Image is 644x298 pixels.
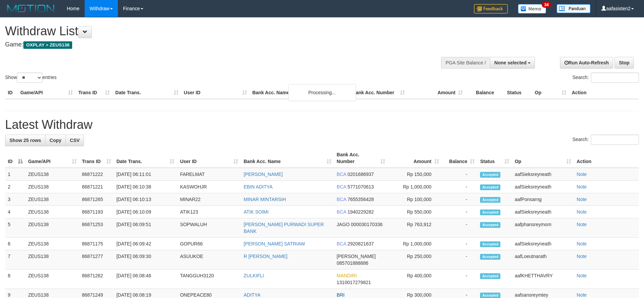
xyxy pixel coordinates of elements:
td: - [442,238,478,250]
td: [DATE] 06:11:01 [114,168,178,181]
span: Copy 1310017279821 to clipboard [337,280,371,285]
td: ASUUKOE [177,250,241,270]
th: Action [574,148,639,168]
td: [DATE] 06:09:51 [114,218,178,238]
th: Status: activate to sort column ascending [477,148,512,168]
span: BCA [337,197,346,202]
img: Feedback.jpg [474,4,508,14]
td: ZEUS138 [25,181,79,193]
th: Op [532,86,569,99]
span: Accepted [480,222,500,228]
th: ID [5,86,18,99]
td: 86871222 [79,168,114,181]
td: 86871221 [79,181,114,193]
td: 86871175 [79,238,114,250]
td: Rp 1,000,000 [388,181,442,193]
td: Rp 250,000 [388,250,442,270]
th: Bank Acc. Number [350,86,408,99]
td: 3 [5,193,25,206]
td: Rp 150,000 [388,168,442,181]
label: Search: [573,73,639,83]
td: - [442,270,478,289]
a: Note [577,172,587,177]
td: - [442,168,478,181]
td: 86871265 [79,193,114,206]
a: Note [577,241,587,246]
td: Rp 400,000 [388,270,442,289]
span: [PERSON_NAME] [337,254,376,259]
td: 2 [5,181,25,193]
td: - [442,250,478,270]
th: Amount [408,86,465,99]
a: MINAR MINTARSIH [244,197,286,202]
td: 86871193 [79,206,114,218]
td: ZEUS138 [25,168,79,181]
td: aafSieksreyneath [512,206,574,218]
label: Show entries [5,73,57,83]
td: ZEUS138 [25,218,79,238]
a: [PERSON_NAME] SATRIAW [244,241,305,246]
span: JAGO [337,222,350,227]
td: ZEUS138 [25,270,79,289]
a: Note [577,292,587,298]
img: panduan.png [557,4,590,13]
td: 86871262 [79,270,114,289]
td: 6 [5,238,25,250]
span: Copy 2920821637 to clipboard [348,241,374,246]
a: [PERSON_NAME] [244,172,283,177]
td: [DATE] 06:10:09 [114,206,178,218]
td: ZEUS138 [25,193,79,206]
a: Run Auto-Refresh [560,57,613,68]
td: aafSieksreyneath [512,181,574,193]
a: Note [577,222,587,227]
a: [PERSON_NAME] PURWADI SUPER BANK [244,222,324,234]
td: 1 [5,168,25,181]
td: aafSieksreyneath [512,238,574,250]
td: GOPUR66 [177,238,241,250]
td: Rp 550,000 [388,206,442,218]
th: Amount: activate to sort column ascending [388,148,442,168]
a: ATIK SOIMI [244,209,269,215]
img: MOTION_logo.png [5,3,57,14]
span: None selected [494,60,526,65]
span: Copy 5771070613 to clipboard [348,184,374,190]
th: User ID [181,86,250,99]
td: MINAR22 [177,193,241,206]
td: aafKHETTHAVRY [512,270,574,289]
a: Show 25 rows [5,135,45,146]
td: 5 [5,218,25,238]
a: ADITYA [244,292,261,298]
th: Bank Acc. Name [250,86,350,99]
td: aafSieksreyneath [512,168,574,181]
th: Bank Acc. Number: activate to sort column ascending [334,148,388,168]
td: 7 [5,250,25,270]
td: [DATE] 06:10:38 [114,181,178,193]
div: Processing... [288,84,356,101]
button: None selected [490,57,535,68]
a: Note [577,184,587,190]
td: [DATE] 06:09:30 [114,250,178,270]
th: Action [569,86,639,99]
th: User ID: activate to sort column ascending [177,148,241,168]
span: MANDIRI [337,273,357,278]
div: PGA Site Balance / [441,57,490,68]
h1: Withdraw List [5,24,422,38]
td: aafLoeutnarath [512,250,574,270]
th: Game/API: activate to sort column ascending [25,148,79,168]
td: 86871277 [79,250,114,270]
td: [DATE] 06:09:42 [114,238,178,250]
th: Date Trans. [112,86,181,99]
td: - [442,206,478,218]
span: Copy 1940229282 to clipboard [348,209,374,215]
span: BCA [337,241,346,246]
span: Copy 0201686937 to clipboard [348,172,374,177]
a: Note [577,254,587,259]
h4: Game: [5,41,422,48]
span: Accepted [480,210,500,215]
a: Note [577,197,587,202]
a: Copy [45,135,66,146]
span: Accepted [480,273,500,279]
td: 86871253 [79,218,114,238]
td: KASWOHJR [177,181,241,193]
th: Balance [465,86,504,99]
